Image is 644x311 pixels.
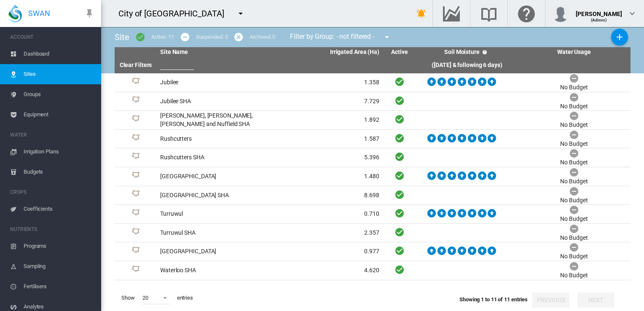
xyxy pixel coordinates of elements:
[560,177,588,186] div: No Budget
[118,228,153,238] div: Site Id: 25635
[236,8,246,19] md-icon: icon-menu-down
[157,47,270,57] th: Site Name
[131,209,141,219] img: 1.svg
[378,29,395,46] button: icon-menu-down
[24,199,94,219] span: Coefficients
[8,5,22,22] img: SWAN-Landscape-Logo-Colour-drop.png
[84,8,94,19] md-icon: icon-pin
[157,261,270,280] td: Waterloo SHA
[118,291,138,305] span: Show
[131,134,141,144] img: 1.svg
[115,186,631,205] tr: Site Id: 25637 [GEOGRAPHIC_DATA] SHA 8.698 No Budget
[270,224,383,242] td: 2.357
[24,162,94,182] span: Budgets
[131,247,141,257] img: 1.svg
[284,29,398,46] div: Filter by Group: - not filtered -
[157,73,270,92] td: Jubilee
[118,8,232,19] div: City of [GEOGRAPHIC_DATA]
[115,242,631,261] tr: Site Id: 25918 [GEOGRAPHIC_DATA] 0.977 No Budget
[627,8,637,19] md-icon: icon-chevron-down
[131,265,141,276] img: 1.svg
[118,190,153,200] div: Site Id: 25637
[118,153,153,163] div: Site Id: 25632
[24,84,94,105] span: Groups
[479,8,499,19] md-icon: Search the knowledge base
[115,32,129,42] span: Site
[270,242,383,261] td: 0.977
[270,130,383,148] td: 1.587
[270,111,383,129] td: 1.892
[270,186,383,205] td: 8.698
[270,167,383,186] td: 1.480
[157,130,270,148] td: Rushcutters
[120,62,152,68] a: Clear Filters
[196,33,228,41] div: Suspended: 0
[416,8,427,19] md-icon: icon-bell-ring
[270,92,383,111] td: 7.729
[115,92,631,111] tr: Site Id: 25636 Jubilee SHA 7.729 No Budget
[115,148,631,167] tr: Site Id: 25632 Rushcutters SHA 5.396 No Budget
[118,115,153,125] div: Site Id: 25920
[560,271,588,280] div: No Budget
[560,196,588,205] div: No Budget
[560,121,588,129] div: No Budget
[10,223,94,236] span: NUTRIENTS
[115,224,631,243] tr: Site Id: 25635 Turruwul SHA 2.357 No Budget
[118,209,153,219] div: Site Id: 25910
[552,5,569,22] img: profile.jpg
[24,236,94,256] span: Programs
[115,130,631,149] tr: Site Id: 25892 Rushcutters 1.587 No Budget
[480,47,490,57] md-icon: icon-help-circle
[118,265,153,276] div: Site Id: 25633
[10,128,94,142] span: WATER
[174,291,196,305] span: entries
[135,32,145,42] md-icon: icon-checkbox-marked-circle
[24,256,94,276] span: Sampling
[270,261,383,280] td: 4.620
[131,78,141,88] img: 1.svg
[131,115,141,125] img: 1.svg
[24,276,94,297] span: Fertilisers
[383,47,416,57] th: Active
[441,8,462,19] md-icon: Go to the Data Hub
[118,78,153,88] div: Site Id: 25634
[560,140,588,148] div: No Budget
[459,296,528,303] span: Showing 1 to 11 of 11 entries
[115,167,631,186] tr: Site Id: 25905 [GEOGRAPHIC_DATA] 1.480 No Budget
[157,111,270,129] td: [PERSON_NAME], [PERSON_NAME], [PERSON_NAME] and Nuffield SHA
[250,33,275,41] div: Archived: 0
[131,172,141,182] img: 1.svg
[560,234,588,242] div: No Budget
[413,5,430,22] button: icon-bell-ring
[131,190,141,200] img: 1.svg
[24,64,94,84] span: Sites
[382,32,392,42] md-icon: icon-menu-down
[28,8,50,19] span: SWAN
[576,6,622,15] div: [PERSON_NAME]
[118,96,153,106] div: Site Id: 25636
[577,292,614,308] button: Next
[532,292,569,308] button: Previous
[270,47,383,57] th: Irrigated Area (Ha)
[518,47,631,57] th: Water Usage
[270,148,383,167] td: 5.396
[560,158,588,167] div: No Budget
[10,30,94,44] span: ACCOUNT
[232,5,249,22] button: icon-menu-down
[560,252,588,261] div: No Budget
[270,205,383,223] td: 0.710
[10,185,94,199] span: CROPS
[157,92,270,111] td: Jubilee SHA
[115,111,631,130] tr: Site Id: 25920 [PERSON_NAME], [PERSON_NAME], [PERSON_NAME] and Nuffield SHA 1.892 No Budget
[157,167,270,186] td: [GEOGRAPHIC_DATA]
[24,142,94,162] span: Irrigation Plans
[131,96,141,106] img: 1.svg
[560,215,588,223] div: No Budget
[151,33,174,41] div: Active: 11
[560,83,588,92] div: No Budget
[115,73,631,92] tr: Site Id: 25634 Jubilee 1.358 No Budget
[118,172,153,182] div: Site Id: 25905
[157,148,270,167] td: Rushcutters SHA
[516,8,537,19] md-icon: Click here for help
[416,47,518,57] th: Soil Moisture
